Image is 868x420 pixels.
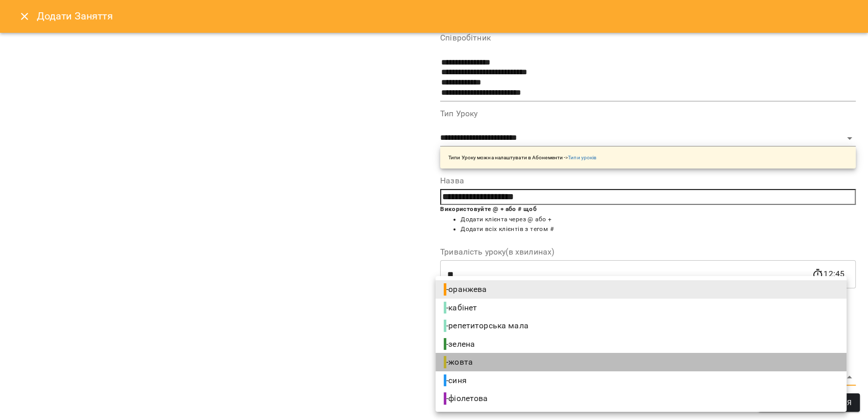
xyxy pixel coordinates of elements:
[444,338,477,350] span: - зелена
[444,374,469,387] span: - синя
[444,283,489,296] span: - оранжева
[444,392,490,405] span: - фіолетова
[444,302,479,314] span: - кабінет
[444,320,531,332] span: - репетиторська мала
[444,356,475,368] span: - жовта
